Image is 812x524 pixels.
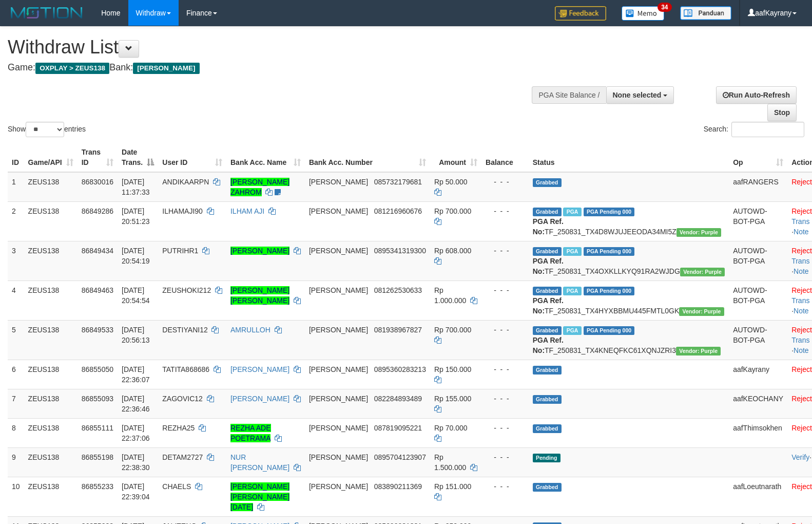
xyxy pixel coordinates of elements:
[230,482,289,511] a: [PERSON_NAME] [PERSON_NAME][DATE]
[729,477,787,516] td: aafLoeutnarath
[309,178,368,186] span: [PERSON_NAME]
[374,326,422,334] span: Copy 081938967827 to clipboard
[794,307,809,315] a: Note
[791,424,812,432] a: Reject
[729,360,787,389] td: aafKayrany
[122,482,150,501] span: [DATE] 22:39:04
[584,247,635,256] span: PGA Pending
[679,307,724,316] span: Vendor URL: https://trx4.1velocity.biz
[162,365,209,373] span: TATITA868686
[8,320,24,360] td: 5
[680,6,731,20] img: panduan.png
[533,287,562,295] span: Grabbed
[24,447,78,477] td: ZEUS138
[729,320,787,360] td: AUTOWD-BOT-PGA
[162,286,211,294] span: ZEUSHOKI212
[729,418,787,447] td: aafThimsokhen
[35,63,109,74] span: OXPLAY > ZEUS138
[162,247,198,255] span: PUTRIHR1
[82,482,113,491] span: 86855233
[82,395,113,403] span: 86855093
[230,207,264,215] a: ILHAM AJI
[729,172,787,202] td: aafRANGERS
[563,287,581,295] span: Marked by aafRornrotha
[791,326,812,334] a: Reject
[309,424,368,432] span: [PERSON_NAME]
[24,143,78,172] th: Game/API: activate to sort column ascending
[434,207,471,215] span: Rp 700.000
[791,286,812,294] a: Reject
[486,206,525,216] div: - - -
[162,178,209,186] span: ANDIKAARPN
[122,395,150,413] span: [DATE] 22:36:46
[82,247,113,255] span: 86849434
[767,104,797,121] a: Stop
[791,365,812,373] a: Reject
[434,326,471,334] span: Rp 700.000
[533,395,562,404] span: Grabbed
[305,143,430,172] th: Bank Acc. Number: activate to sort column ascending
[791,453,809,461] a: Verify
[563,208,581,216] span: Marked by aafRornrotha
[434,178,468,186] span: Rp 50.000
[82,453,113,461] span: 86855198
[8,201,24,241] td: 2
[24,389,78,418] td: ZEUS138
[533,208,562,216] span: Grabbed
[374,365,426,373] span: Copy 0895360283213 to clipboard
[8,143,24,172] th: ID
[122,424,150,442] span: [DATE] 22:37:06
[162,395,203,403] span: ZAGOVIC12
[309,286,368,294] span: [PERSON_NAME]
[8,418,24,447] td: 8
[529,201,729,241] td: TF_250831_TX4D8WJUJEEODA34MI5Z
[374,178,422,186] span: Copy 085732179681 to clipboard
[230,178,289,196] a: [PERSON_NAME] ZAHROM
[230,424,271,442] a: REZHA ADE POETRAMA
[716,86,797,104] a: Run Auto-Refresh
[118,143,158,172] th: Date Trans.: activate to sort column descending
[162,424,195,432] span: REZHA25
[529,320,729,360] td: TF_250831_TX4KNEQFKC61XQNJZRI3
[82,326,113,334] span: 86849533
[486,452,525,462] div: - - -
[791,395,812,403] a: Reject
[24,320,78,360] td: ZEUS138
[309,365,368,373] span: [PERSON_NAME]
[82,365,113,373] span: 86855050
[794,267,809,275] a: Note
[162,207,203,215] span: ILHAMAJI90
[533,296,564,315] b: PGA Ref. No:
[8,122,86,137] label: Show entries
[658,3,671,12] span: 34
[584,287,635,295] span: PGA Pending
[230,326,270,334] a: AMRULLOH
[374,453,426,461] span: Copy 0895704123907 to clipboard
[729,280,787,320] td: AUTOWD-BOT-PGA
[481,143,529,172] th: Balance
[794,346,809,354] a: Note
[8,280,24,320] td: 4
[8,241,24,280] td: 3
[8,360,24,389] td: 6
[791,247,812,255] a: Reject
[122,365,150,384] span: [DATE] 22:36:07
[729,241,787,280] td: AUTOWD-BOT-PGA
[309,482,368,491] span: [PERSON_NAME]
[24,172,78,202] td: ZEUS138
[24,201,78,241] td: ZEUS138
[374,482,422,491] span: Copy 083890211369 to clipboard
[309,453,368,461] span: [PERSON_NAME]
[122,207,150,226] span: [DATE] 20:51:23
[26,122,64,137] select: Showentries
[374,207,422,215] span: Copy 081216960676 to clipboard
[82,286,113,294] span: 86849463
[486,481,525,492] div: - - -
[24,280,78,320] td: ZEUS138
[486,423,525,433] div: - - -
[533,326,562,335] span: Grabbed
[486,325,525,335] div: - - -
[162,482,191,491] span: CHAELS
[230,365,289,373] a: [PERSON_NAME]
[622,6,665,21] img: Button%20Memo.svg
